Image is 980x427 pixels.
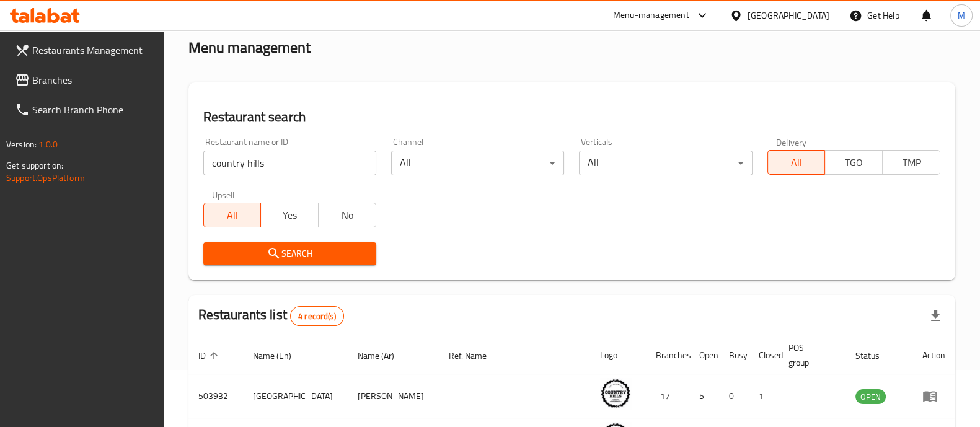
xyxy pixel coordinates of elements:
div: All [391,151,564,175]
div: Menu [922,389,945,403]
span: Name (En) [253,348,307,363]
th: Branches [646,337,689,374]
h2: Restaurant search [203,108,940,126]
th: Open [689,337,719,374]
span: Get support on: [6,157,63,174]
span: Search Branch Phone [32,102,154,117]
td: 0 [719,374,749,418]
span: All [773,154,821,172]
span: 4 record(s) [291,310,343,322]
button: All [203,203,262,227]
label: Delivery [776,138,807,146]
button: Search [203,242,376,265]
td: [PERSON_NAME] [348,374,439,418]
button: All [767,150,826,175]
th: Busy [719,337,749,374]
button: No [318,203,376,227]
span: Restaurants Management [32,43,154,58]
span: Branches [32,73,154,87]
span: Ref. Name [449,348,503,363]
td: [GEOGRAPHIC_DATA] [243,374,348,418]
td: 17 [646,374,689,418]
td: 1 [749,374,779,418]
button: TGO [824,150,883,175]
span: Status [855,348,896,363]
span: All [209,206,257,224]
img: Country Hills [600,378,631,409]
td: 5 [689,374,719,418]
span: Name (Ar) [358,348,410,363]
a: Search Branch Phone [5,95,164,125]
span: 1.0.0 [38,136,58,152]
th: Action [912,337,955,374]
a: Restaurants Management [5,35,164,65]
a: Branches [5,65,164,95]
span: Yes [266,206,314,224]
div: Menu-management [613,8,689,23]
span: M [958,9,965,22]
th: Closed [749,337,779,374]
span: POS group [788,340,831,370]
span: TMP [888,154,935,172]
td: 503932 [188,374,243,418]
span: ID [198,348,222,363]
span: TGO [830,154,878,172]
div: [GEOGRAPHIC_DATA] [748,9,829,22]
h2: Menu management [188,38,311,58]
button: Yes [260,203,319,227]
button: TMP [882,150,940,175]
span: OPEN [855,390,886,404]
input: Search for restaurant name or ID.. [203,151,376,175]
span: Version: [6,136,37,152]
span: No [324,206,371,224]
div: Total records count [290,306,344,326]
div: OPEN [855,389,886,404]
th: Logo [590,337,646,374]
div: Export file [920,301,950,331]
label: Upsell [212,190,235,199]
h2: Restaurants list [198,306,344,326]
a: Support.OpsPlatform [6,170,85,186]
span: Search [213,246,366,262]
div: All [579,151,752,175]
